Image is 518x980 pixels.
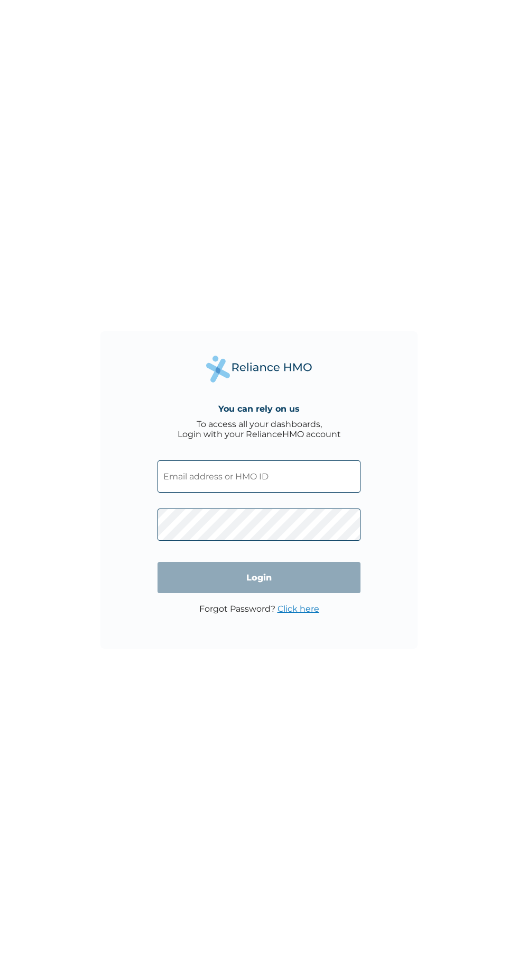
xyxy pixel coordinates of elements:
[206,356,312,383] img: Reliance Health's Logo
[158,460,360,493] input: Email address or HMO ID
[199,604,319,614] p: Forgot Password?
[218,404,300,414] h4: You can rely on us
[158,562,360,593] input: Login
[178,419,341,439] div: To access all your dashboards, Login with your RelianceHMO account
[277,604,319,614] a: Click here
